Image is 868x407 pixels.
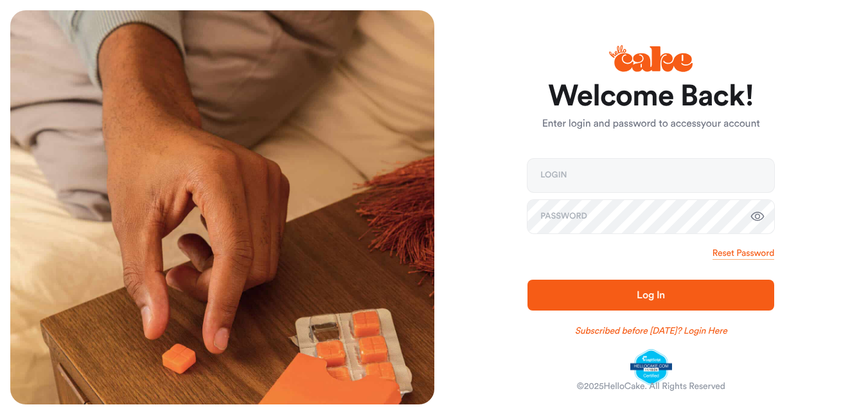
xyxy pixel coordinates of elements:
button: Log In [527,280,774,311]
div: © 2025 HelloCake. All Rights Reserved [577,380,725,393]
a: Subscribed before [DATE]? Login Here [575,325,727,338]
p: Enter login and password to access your account [527,116,774,132]
a: Reset Password [713,247,774,260]
h1: Welcome Back! [527,81,774,112]
span: Log In [637,290,665,300]
img: legit-script-certified.png [630,349,672,385]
